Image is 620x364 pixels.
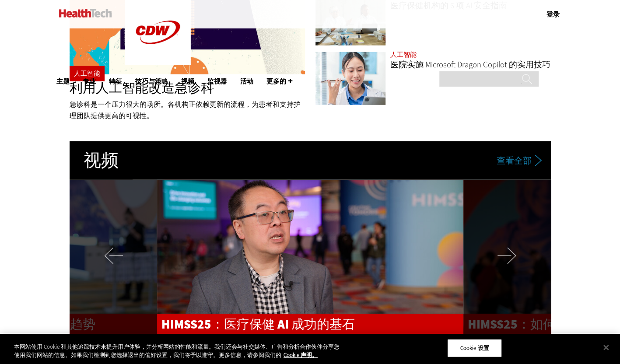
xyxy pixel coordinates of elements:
font: 视频 [181,77,194,85]
font: HIMSS25：医疗保健 AI 成功的基石 [161,316,355,332]
font: Cookie 声明。 [284,351,318,359]
a: 特征 [109,78,122,84]
font: 查看全部 [497,155,532,167]
font: 活动 [240,77,253,85]
font: 急诊科是一个压力很大的场所。各机构正依赖更新的流程，为患者和支持护理团队提供更高的可视性。 [70,100,301,120]
font: 技巧与策略 [135,77,168,85]
a: 技巧与策略 [135,78,168,84]
font: 监视器 [207,77,227,85]
button: 关闭 [596,338,616,357]
a: 医生使用手机向平板电脑口述 [315,52,385,107]
font: 专业 [83,77,96,85]
font: 本网站使用 Cookie 和其他追踪技术来提升用户体验，并分析网站的性能和流量。我们还会与社交媒体、广告和分析合作伙伴分享您使用我们网站的信息。如果我们检测到您选择退出的偏好设置，我们将予以遵守... [14,343,340,359]
font: 更多的 [266,77,286,85]
a: 活动 [240,78,253,84]
button: Cookie 设置 [447,339,502,357]
div: 用户菜单 [546,10,560,19]
img: 医生使用手机向平板电脑口述 [315,52,385,105]
font: Cookie 设置 [460,344,489,352]
a: 查看全部 [497,155,549,166]
img: 家 [59,9,112,17]
a: 监视器 [207,78,227,84]
font: 特征 [109,77,122,85]
a: 登录 [546,10,560,18]
a: 视频 [181,78,194,84]
img: 潘伟雄博士 [157,166,463,350]
a: 车辆碰撞险 [125,58,191,67]
font: 视频 [84,149,119,172]
a: HIMSS25：医疗保健 AI 成功的基石 [157,314,463,331]
a: 有关您的隐私的更多信息 [284,351,318,359]
font: 主题 [56,77,70,85]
